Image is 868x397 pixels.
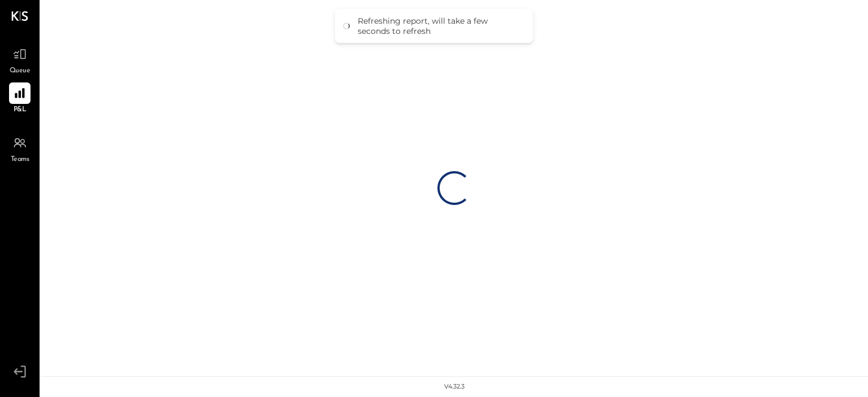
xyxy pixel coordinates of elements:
span: Teams [11,155,29,165]
span: Queue [10,66,31,76]
span: P&L [14,105,27,115]
a: P&L [1,82,39,115]
a: Queue [1,43,39,76]
div: Refreshing report, will take a few seconds to refresh [358,16,522,36]
div: v 4.32.3 [444,382,465,391]
a: Teams [1,132,39,165]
